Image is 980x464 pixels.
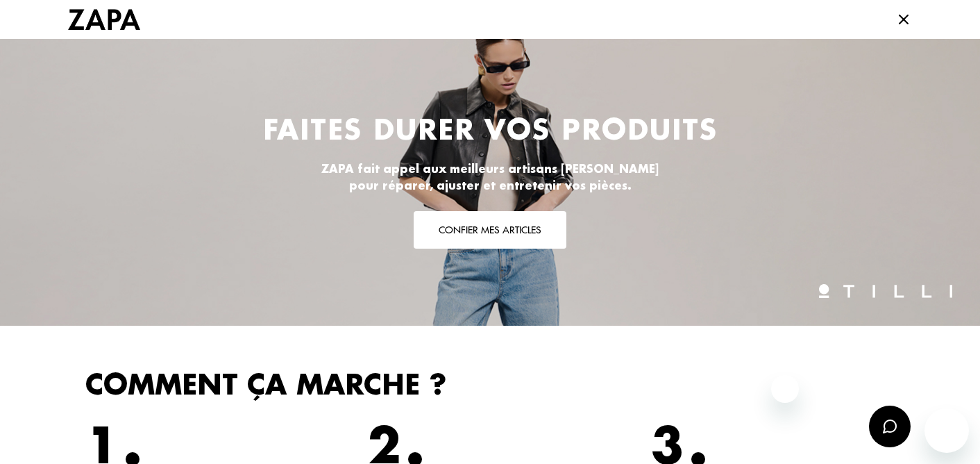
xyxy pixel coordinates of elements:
[924,408,969,453] iframe: Bouton de lancement de la fenêtre de messagerie
[819,284,952,298] img: Logo Tilli
[68,9,140,30] img: Logo Zapa by Tilli
[85,370,895,401] h2: Comment ça marche ?
[414,211,566,249] button: Confier mes articles
[771,375,799,403] iframe: Fermer le message
[263,117,718,144] h1: Faites durer vos produits
[321,161,659,194] p: ZAPA fait appel aux meilleurs artisans [PERSON_NAME] pour réparer, ajuster et entretenir vos pièces.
